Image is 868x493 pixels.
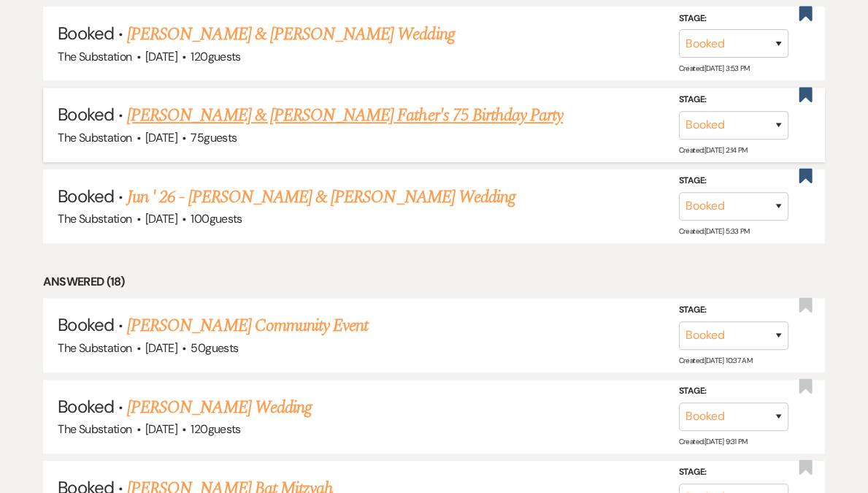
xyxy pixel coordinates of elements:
[191,340,238,356] span: 50 guests
[58,103,113,126] span: Booked
[58,340,131,356] span: The Substation
[58,421,131,437] span: The Substation
[58,395,113,418] span: Booked
[145,211,177,226] span: [DATE]
[58,313,113,336] span: Booked
[191,49,240,64] span: 120 guests
[679,302,788,318] label: Stage:
[127,394,312,421] a: [PERSON_NAME] Wedding
[127,184,515,210] a: Jun ' 26 - [PERSON_NAME] & [PERSON_NAME] Wedding
[679,173,788,189] label: Stage:
[679,226,750,236] span: Created: [DATE] 5:33 PM
[145,421,177,437] span: [DATE]
[127,313,368,339] a: [PERSON_NAME] Community Event
[58,22,113,45] span: Booked
[679,437,748,446] span: Created: [DATE] 9:31 PM
[191,421,240,437] span: 120 guests
[679,64,750,73] span: Created: [DATE] 3:53 PM
[127,102,563,129] a: [PERSON_NAME] & [PERSON_NAME] Father's 75 Birthday Party
[679,465,788,481] label: Stage:
[679,145,748,155] span: Created: [DATE] 2:14 PM
[58,211,131,226] span: The Substation
[58,49,131,64] span: The Substation
[679,11,788,27] label: Stage:
[127,21,454,47] a: [PERSON_NAME] & [PERSON_NAME] Wedding
[58,185,113,207] span: Booked
[145,340,177,356] span: [DATE]
[145,130,177,145] span: [DATE]
[679,92,788,108] label: Stage:
[43,272,824,291] li: Answered (18)
[679,383,788,400] label: Stage:
[191,211,242,226] span: 100 guests
[191,130,237,145] span: 75 guests
[145,49,177,64] span: [DATE]
[58,130,131,145] span: The Substation
[679,355,752,364] span: Created: [DATE] 10:37 AM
